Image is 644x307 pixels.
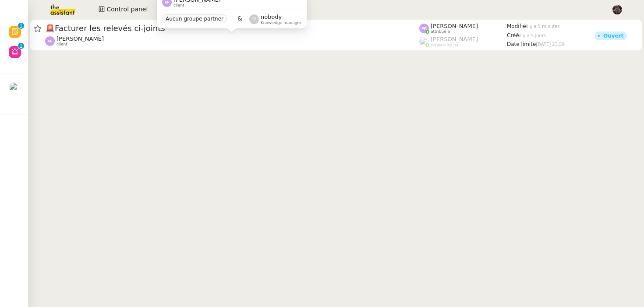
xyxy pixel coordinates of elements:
[261,21,301,25] span: Knowledge manager
[19,23,23,31] p: 1
[431,36,478,42] span: [PERSON_NAME]
[507,23,526,29] span: Modifié
[106,4,148,14] span: Control panel
[18,43,24,49] nz-badge-sup: 1
[536,42,565,47] span: [DATE] 23:59
[173,3,184,8] span: client
[45,36,55,46] img: svg
[419,24,429,33] img: svg
[93,3,153,16] button: Control panel
[507,41,536,47] span: Date limite
[431,29,450,34] span: attribué à
[57,35,104,42] span: [PERSON_NAME]
[419,37,429,46] img: users%2FyQfMwtYgTqhRP2YHWHmG2s2LYaD3%2Favatar%2Fprofile-pic.png
[526,24,560,29] span: il y a 5 minutes
[45,35,419,47] app-user-detailed-label: client
[431,23,478,29] span: [PERSON_NAME]
[45,24,55,33] span: 🚨
[57,42,67,47] span: client
[431,43,460,48] span: suppervisé par
[419,36,507,47] app-user-label: suppervisé par
[18,23,24,29] nz-badge-sup: 1
[170,4,602,16] input: Rechercher
[507,32,519,38] span: Créé
[603,33,623,38] div: Ouvert
[249,14,301,25] app-user-label: Knowledge manager
[19,43,23,51] p: 1
[237,14,242,25] span: &
[419,23,507,34] app-user-label: attribué à
[162,14,227,23] nz-tag: Aucun groupe partner
[612,5,622,14] img: 2af2e8ed-4e7a-4339-b054-92d163d57814
[45,24,419,32] span: Facturer les relevés ci-joints
[9,82,21,94] img: users%2FrLg9kJpOivdSURM9kMyTNR7xGo72%2Favatar%2Fb3a3d448-9218-437f-a4e5-c617cb932dda
[519,33,546,38] span: il y a 5 jours
[261,14,282,20] span: nobody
